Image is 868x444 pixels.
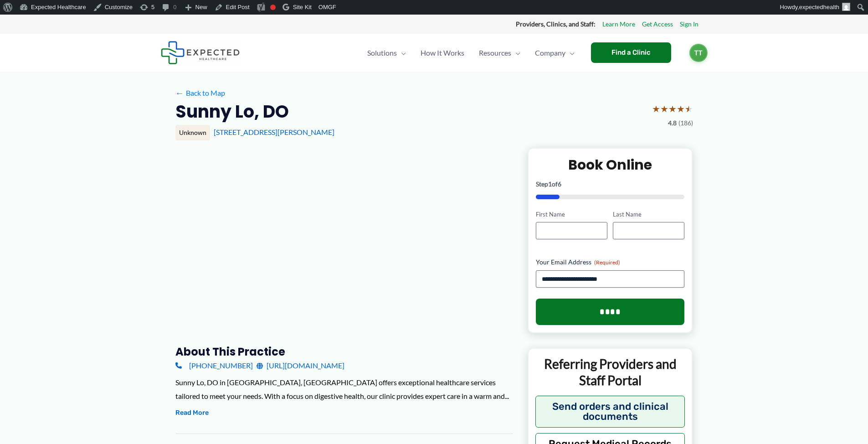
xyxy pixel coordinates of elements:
[558,180,561,188] span: 6
[677,100,685,117] span: ★
[175,86,225,100] a: ←Back to Map
[678,117,693,129] span: (186)
[479,37,511,69] span: Resources
[257,359,344,372] a: [URL][DOMAIN_NAME]
[548,180,552,188] span: 1
[536,156,685,174] h2: Book Online
[668,117,677,129] span: 4.8
[413,37,472,69] a: How It Works
[535,37,565,69] span: Company
[175,345,513,359] h3: About this practice
[535,396,685,428] button: Send orders and clinical documents
[175,100,289,123] h2: Sunny Lo, DO
[668,100,677,117] span: ★
[528,37,582,69] a: CompanyMenu Toggle
[293,4,312,10] span: Site Kit
[652,100,660,117] span: ★
[689,44,708,62] a: TT
[175,359,253,372] a: [PHONE_NUMBER]
[367,37,397,69] span: Solutions
[536,210,607,219] label: First Name
[602,18,635,30] a: Learn More
[591,42,671,63] a: Find a Clinic
[397,37,406,69] span: Menu Toggle
[214,128,334,136] a: [STREET_ADDRESS][PERSON_NAME]
[799,4,839,10] span: expectedhealth
[594,259,620,266] span: (Required)
[536,181,685,187] p: Step of
[511,37,520,69] span: Menu Toggle
[642,18,673,30] a: Get Access
[421,37,464,69] span: How It Works
[175,125,210,140] div: Unknown
[360,37,413,69] a: SolutionsMenu Toggle
[175,88,184,97] span: ←
[680,18,699,30] a: Sign In
[360,37,582,69] nav: Primary Site Navigation
[565,37,575,69] span: Menu Toggle
[660,100,668,117] span: ★
[685,100,693,117] span: ★
[175,408,209,418] button: Read More
[270,5,276,10] div: Focus keyphrase not set
[613,210,684,219] label: Last Name
[535,356,685,389] p: Referring Providers and Staff Portal
[472,37,528,69] a: ResourcesMenu Toggle
[516,20,596,28] strong: Providers, Clinics, and Staff:
[175,376,513,403] div: Sunny Lo, DO in [GEOGRAPHIC_DATA], [GEOGRAPHIC_DATA] offers exceptional healthcare services tailo...
[161,41,240,64] img: Expected Healthcare Logo - side, dark font, small
[536,258,685,267] label: Your Email Address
